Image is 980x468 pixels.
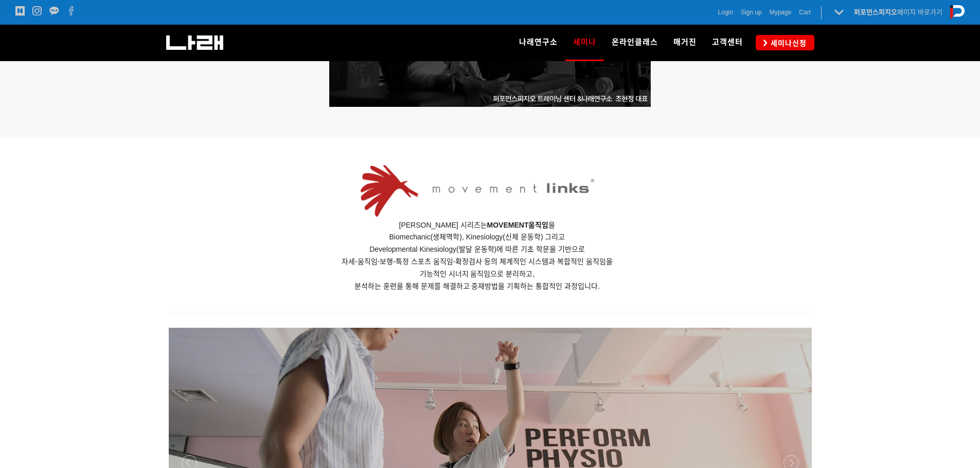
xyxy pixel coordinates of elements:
a: Cart [799,7,811,17]
a: 세미나 [565,25,604,61]
a: 온라인클래스 [604,25,666,61]
span: 온라인클래스 [612,38,658,47]
span: 세미나신청 [768,38,807,48]
a: 나래연구소 [511,25,565,61]
a: 고객센터 [704,25,751,61]
a: 세미나신청 [756,35,814,50]
a: 퍼포먼스피지오페이지 바로가기 [854,8,942,16]
strong: 퍼포먼스피지오 [854,8,897,16]
span: 분석하는 훈련을 통해 문제를 해결하고 중재방법을 기획하는 통합적인 과정입니다. [354,282,600,290]
a: Sign up [741,7,762,17]
strong: MOVEMENT [487,221,529,229]
span: 기능적인 시너지 움직임으로 분리하고, [420,270,535,278]
strong: 움직임 [528,221,548,229]
span: Developmental Kinesiology(발달 운동학)에 따른 기초 학문을 기반으로 [369,245,585,253]
a: Login [718,7,733,17]
span: Biomechanic(생체역학), Kinesiology(신체 운동학) 그리고 [389,233,565,241]
span: 자세-움직임-보행-특정 스포츠 움직임-확정검사 등의 체계적인 시스템과 복합적인 움직임을 [342,257,613,266]
span: 세미나 [573,34,596,50]
a: Mypage [770,7,792,17]
span: 나래연구소 [519,38,558,47]
span: 매거진 [673,38,697,47]
a: 매거진 [666,25,704,61]
img: 5cb64c9483fa4.png [361,165,594,216]
span: [PERSON_NAME] 시리즈는 을 [399,221,556,229]
span: 고객센터 [712,38,743,47]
